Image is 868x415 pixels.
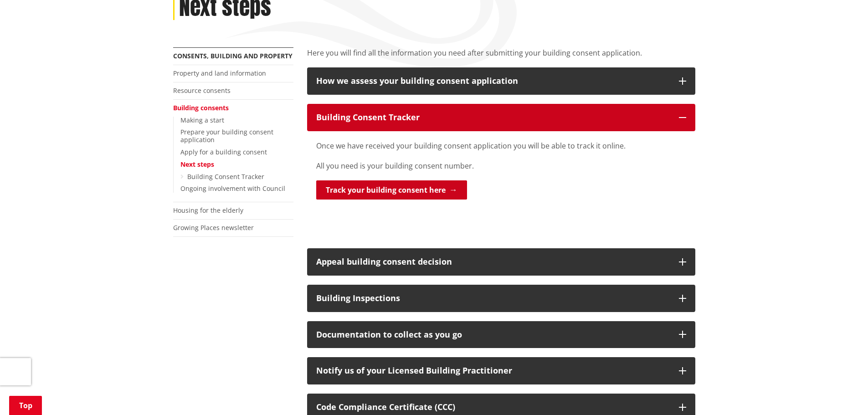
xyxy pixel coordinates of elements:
a: Next steps [180,160,214,169]
button: Building Inspections [307,285,695,312]
button: Documentation to collect as you go [307,321,695,348]
iframe: Messenger Launcher [826,377,859,410]
a: Making a start [180,116,224,124]
a: Housing for the elderly [173,206,243,215]
a: Ongoing involvement with Council [180,184,285,193]
div: Building Consent Tracker [316,113,670,122]
a: Consents, building and property [173,51,293,60]
p: All you need is your building consent number. [316,160,686,171]
a: Track your building consent here [316,180,467,200]
button: Building Consent Tracker [307,104,695,131]
p: Once we have received your building consent application you will be able to track it online. [316,140,686,151]
a: Building consents [173,103,229,112]
button: Appeal building consent decision [307,248,695,276]
p: Code Compliance Certificate (CCC) [316,403,670,412]
a: Property and land information [173,69,266,77]
a: Apply for a building consent [180,148,267,156]
p: Here you will find all the information you need after submitting your building consent application. [307,47,695,58]
div: Documentation to collect as you go [316,330,670,339]
div: How we assess your building consent application [316,77,670,86]
button: How we assess your building consent application [307,67,695,95]
div: Building Inspections [316,294,670,303]
button: Notify us of your Licensed Building Practitioner [307,357,695,384]
a: Growing Places newsletter [173,223,254,232]
a: Resource consents [173,86,231,95]
a: Building Consent Tracker [187,172,264,181]
div: Appeal building consent decision [316,257,670,266]
div: Notify us of your Licensed Building Practitioner [316,366,670,375]
a: Top [9,396,42,415]
a: Prepare your building consent application [180,128,273,144]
